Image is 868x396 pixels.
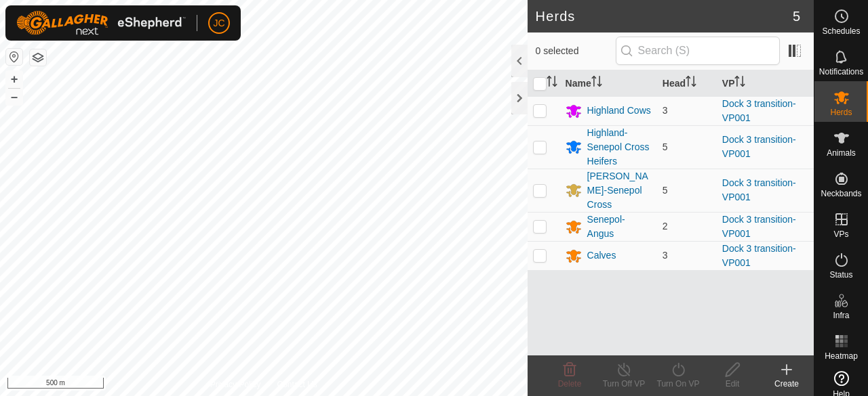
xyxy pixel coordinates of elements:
[825,352,858,360] span: Heatmap
[587,126,652,169] div: Highland-Senepol Cross Heifers
[597,378,651,390] div: Turn Off VP
[717,70,814,97] th: VP
[663,141,668,152] span: 5
[722,98,796,123] a: Dock 3 transition-VP001
[591,78,602,89] p-sorticon: Activate to sort
[587,248,616,263] div: Calves
[663,105,668,116] span: 3
[827,149,856,157] span: Animals
[833,311,849,320] span: Infra
[6,89,22,105] button: –
[16,11,186,35] img: Gallagher Logo
[560,70,657,97] th: Name
[830,108,852,116] span: Herds
[833,230,848,238] span: VPs
[793,6,800,26] span: 5
[587,169,652,212] div: [PERSON_NAME]-Senepol Cross
[722,243,796,268] a: Dock 3 transition-VP001
[705,378,759,390] div: Edit
[558,379,582,389] span: Delete
[819,68,863,76] span: Notifications
[651,378,705,390] div: Turn On VP
[536,8,793,24] h2: Herds
[30,49,46,66] button: Map Layers
[722,134,796,159] a: Dock 3 transition-VP001
[759,378,814,390] div: Create
[829,271,852,279] span: Status
[587,104,651,118] div: Highland Cows
[6,49,22,65] button: Reset Map
[616,37,780,65] input: Search (S)
[6,71,22,87] button: +
[587,213,652,241] div: Senepol-Angus
[663,185,668,196] span: 5
[722,177,796,202] a: Dock 3 transition-VP001
[722,214,796,239] a: Dock 3 transition-VP001
[657,70,717,97] th: Head
[210,378,261,391] a: Privacy Policy
[822,27,860,35] span: Schedules
[213,16,224,30] span: JC
[821,190,861,198] span: Neckbands
[547,78,557,89] p-sorticon: Activate to sort
[536,44,616,58] span: 0 selected
[686,78,696,89] p-sorticon: Activate to sort
[663,250,668,261] span: 3
[663,221,668,232] span: 2
[277,378,317,391] a: Contact Us
[734,78,745,89] p-sorticon: Activate to sort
